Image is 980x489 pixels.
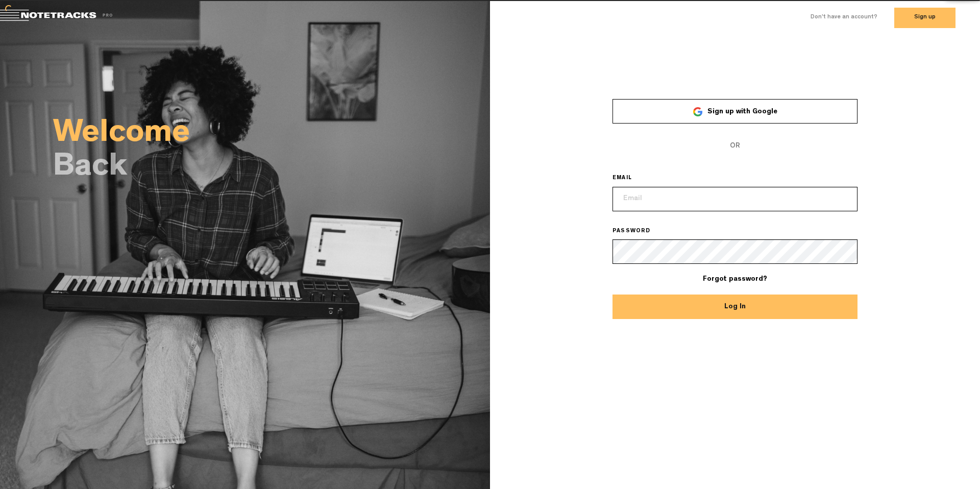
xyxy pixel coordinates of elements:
button: Log In [612,295,857,319]
input: Email [612,187,857,211]
label: Don't have an account? [811,13,877,22]
a: Forgot password? [703,276,767,283]
label: EMAIL [612,175,646,183]
span: OR [612,134,857,158]
button: Sign up [894,8,955,28]
h2: Welcome [53,120,490,149]
h2: Back [53,154,490,183]
label: PASSWORD [612,228,665,236]
span: Sign up with Google [707,108,777,115]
